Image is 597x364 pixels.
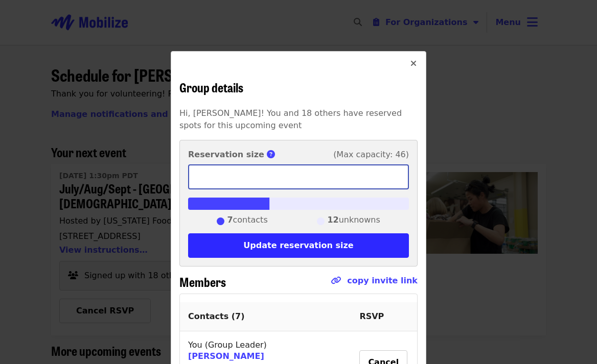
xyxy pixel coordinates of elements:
span: contacts [227,214,267,229]
a: copy invite link [347,276,418,285]
i: link icon [331,276,341,285]
strong: 7 [227,215,233,225]
button: Update reservation size [188,233,409,258]
strong: 12 [327,215,338,225]
i: circle-question icon [267,150,275,159]
span: Click to copy link! [331,275,418,294]
span: This is the number of group members you reserved spots for. [267,150,281,159]
i: times icon [410,59,417,68]
th: Contacts ( 7 ) [180,302,351,331]
button: Close [401,52,426,76]
span: Members [179,273,226,290]
span: Hi, [PERSON_NAME]! You and 18 others have reserved spots for this upcoming event [179,108,402,130]
strong: Reservation size [188,150,264,159]
span: Group details [179,78,243,96]
span: unknowns [327,214,380,229]
span: (Max capacity: 46) [333,149,409,161]
th: RSVP [351,302,417,331]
